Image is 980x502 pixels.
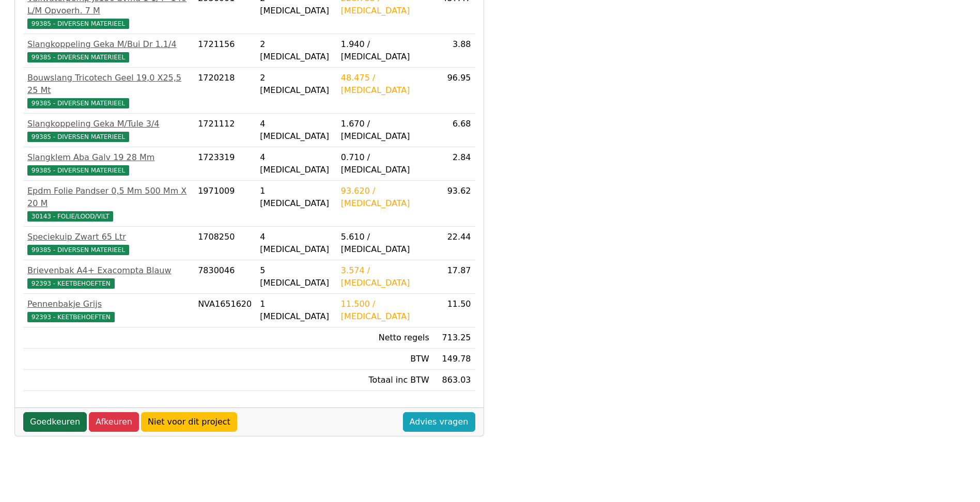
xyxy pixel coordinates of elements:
[337,327,433,349] td: Netto regels
[403,412,475,432] a: Advies vragen
[194,294,256,327] td: NVA1651620
[341,72,429,97] div: 48.475 / [MEDICAL_DATA]
[260,185,333,210] div: 1 [MEDICAL_DATA]
[27,151,190,176] a: Slangklem Aba Galv 19 28 Mm99385 - DIVERSEN MATERIEEL
[27,185,190,210] div: Epdm Folie Pandser 0,5 Mm 500 Mm X 20 M
[194,147,256,181] td: 1723319
[23,412,87,432] a: Goedkeuren
[194,34,256,68] td: 1721156
[27,52,129,62] span: 99385 - DIVERSEN MATERIEEL
[341,118,429,143] div: 1.670 / [MEDICAL_DATA]
[433,349,475,370] td: 149.78
[27,231,190,243] div: Speciekuip Zwart 65 Ltr
[433,327,475,349] td: 713.25
[337,370,433,391] td: Totaal inc BTW
[194,227,256,260] td: 1708250
[27,118,190,130] div: Slangkoppeling Geka M/Tule 3/4
[27,264,190,277] div: Brievenbak A4+ Exacompta Blauw
[433,181,475,227] td: 93.62
[27,118,190,143] a: Slangkoppeling Geka M/Tule 3/499385 - DIVERSEN MATERIEEL
[260,298,333,323] div: 1 [MEDICAL_DATA]
[433,370,475,391] td: 863.03
[27,72,190,109] a: Bouwslang Tricotech Geel 19,0 X25,5 25 Mt99385 - DIVERSEN MATERIEEL
[433,34,475,68] td: 3.88
[89,412,139,432] a: Afkeuren
[27,98,129,108] span: 99385 - DIVERSEN MATERIEEL
[27,165,129,176] span: 99385 - DIVERSEN MATERIEEL
[27,211,113,222] span: 30143 - FOLIE/LOOD/VILT
[27,151,190,164] div: Slangklem Aba Galv 19 28 Mm
[433,147,475,181] td: 2.84
[27,231,190,256] a: Speciekuip Zwart 65 Ltr99385 - DIVERSEN MATERIEEL
[433,114,475,147] td: 6.68
[341,298,429,323] div: 11.500 / [MEDICAL_DATA]
[27,278,115,289] span: 92393 - KEETBEHOEFTEN
[194,68,256,114] td: 1720218
[27,38,190,51] div: Slangkoppeling Geka M/Bui Dr 1.1/4
[260,118,333,143] div: 4 [MEDICAL_DATA]
[194,114,256,147] td: 1721112
[27,298,190,323] a: Pennenbakje Grijs92393 - KEETBEHOEFTEN
[433,294,475,327] td: 11.50
[141,412,237,432] a: Niet voor dit project
[260,72,333,97] div: 2 [MEDICAL_DATA]
[27,38,190,63] a: Slangkoppeling Geka M/Bui Dr 1.1/499385 - DIVERSEN MATERIEEL
[194,181,256,227] td: 1971009
[341,151,429,176] div: 0.710 / [MEDICAL_DATA]
[27,132,129,142] span: 99385 - DIVERSEN MATERIEEL
[27,19,129,29] span: 99385 - DIVERSEN MATERIEEL
[27,264,190,289] a: Brievenbak A4+ Exacompta Blauw92393 - KEETBEHOEFTEN
[27,245,129,255] span: 99385 - DIVERSEN MATERIEEL
[194,260,256,294] td: 7830046
[341,185,429,210] div: 93.620 / [MEDICAL_DATA]
[337,349,433,370] td: BTW
[433,260,475,294] td: 17.87
[260,38,333,63] div: 2 [MEDICAL_DATA]
[341,231,429,256] div: 5.610 / [MEDICAL_DATA]
[260,151,333,176] div: 4 [MEDICAL_DATA]
[433,227,475,260] td: 22.44
[341,264,429,289] div: 3.574 / [MEDICAL_DATA]
[27,312,115,322] span: 92393 - KEETBEHOEFTEN
[27,298,190,310] div: Pennenbakje Grijs
[433,68,475,114] td: 96.95
[27,72,190,97] div: Bouwslang Tricotech Geel 19,0 X25,5 25 Mt
[260,231,333,256] div: 4 [MEDICAL_DATA]
[27,185,190,222] a: Epdm Folie Pandser 0,5 Mm 500 Mm X 20 M30143 - FOLIE/LOOD/VILT
[341,38,429,63] div: 1.940 / [MEDICAL_DATA]
[260,264,333,289] div: 5 [MEDICAL_DATA]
